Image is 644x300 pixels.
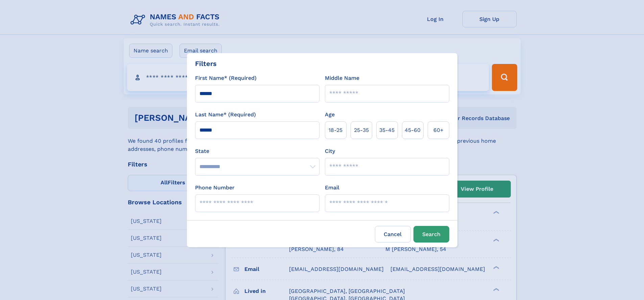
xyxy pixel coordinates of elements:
label: Cancel [375,226,411,243]
div: Filters [195,59,217,69]
button: Search [413,226,449,243]
label: Age [325,111,335,119]
label: State [195,147,319,155]
label: City [325,147,335,155]
span: 18‑25 [329,126,342,134]
label: Phone Number [195,184,235,192]
span: 25‑35 [354,126,369,134]
span: 45‑60 [405,126,421,134]
span: 60+ [433,126,444,134]
label: First Name* (Required) [195,74,257,82]
label: Email [325,184,339,192]
label: Last Name* (Required) [195,111,256,119]
span: 35‑45 [379,126,395,134]
label: Middle Name [325,74,359,82]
